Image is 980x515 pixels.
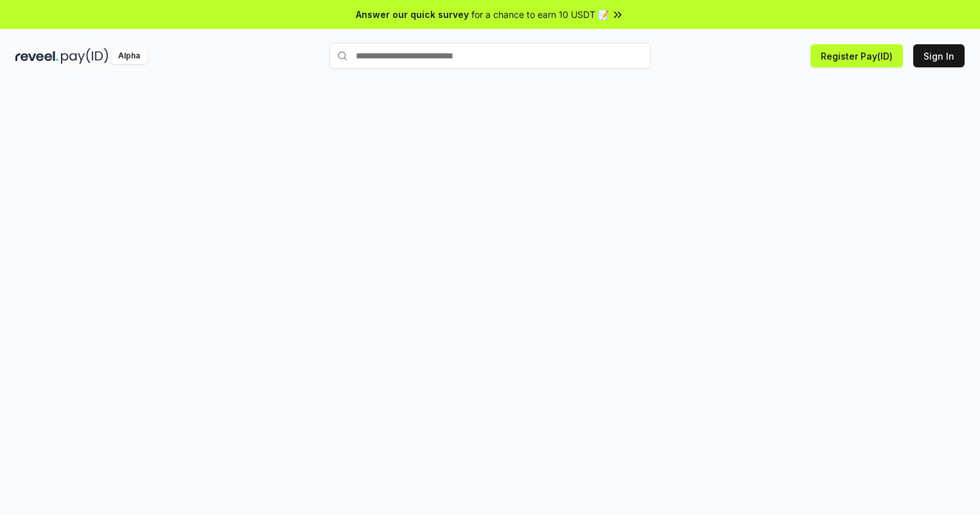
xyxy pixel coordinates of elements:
[810,44,903,67] button: Register Pay(ID)
[15,48,58,64] img: reveel_dark
[471,8,609,21] span: for a chance to earn 10 USDT 📝
[356,8,469,21] span: Answer our quick survey
[61,48,109,64] img: pay_id
[111,48,147,64] div: Alpha
[913,44,965,67] button: Sign In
